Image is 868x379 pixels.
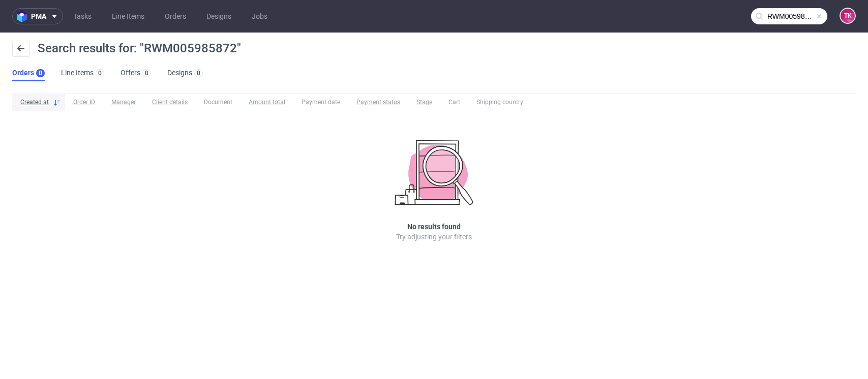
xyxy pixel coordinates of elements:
a: Jobs [246,8,274,24]
div: 0 [145,70,148,77]
span: Payment date [302,98,340,107]
a: Offers0 [121,65,151,81]
span: Amount total [249,98,285,107]
a: Line Items0 [61,65,104,81]
span: Created at [20,98,49,107]
span: Search results for: "RWM005985872" [38,41,241,55]
div: 0 [98,70,102,77]
a: Tasks [67,8,98,24]
h3: No results found [407,222,461,232]
div: 0 [197,70,200,77]
a: Designs [200,8,237,24]
span: Shipping country [476,98,523,107]
img: logo [17,11,31,22]
span: Order ID [73,98,95,107]
a: Designs0 [167,65,203,81]
span: Payment status [356,98,400,107]
button: pma [12,8,63,24]
span: Document [204,98,232,107]
div: 0 [39,70,42,77]
span: Cart [448,98,460,107]
span: Client details [152,98,188,107]
p: Try adjusting your filters [396,232,472,242]
span: Manager [111,98,136,107]
figcaption: TK [841,9,855,23]
a: Line Items [106,8,151,24]
span: Stage [416,98,432,107]
span: pma [31,13,46,20]
a: Orders [159,8,192,24]
a: Orders0 [12,65,45,81]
